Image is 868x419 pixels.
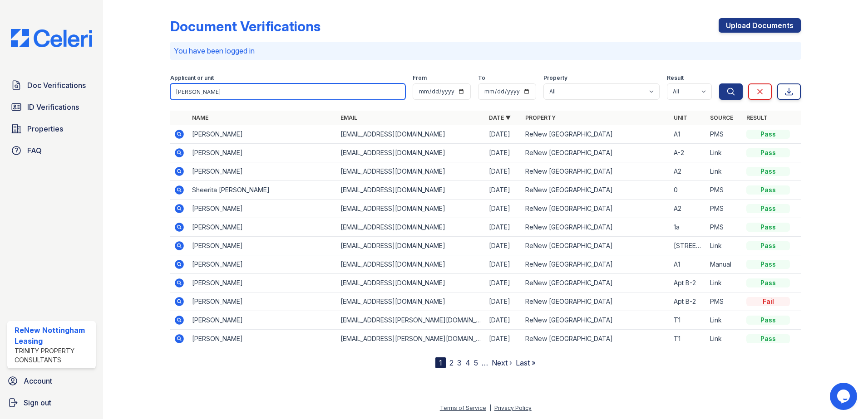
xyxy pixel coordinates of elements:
td: ReNew [GEOGRAPHIC_DATA] [522,237,670,255]
a: Privacy Policy [494,404,532,411]
td: ReNew [GEOGRAPHIC_DATA] [522,200,670,218]
span: FAQ [27,145,42,156]
span: Doc Verifications [27,80,86,91]
td: [DATE] [485,144,522,162]
div: Pass [746,241,790,250]
td: A1 [670,255,706,274]
a: Next › [492,358,512,367]
a: 2 [449,358,454,367]
div: Pass [746,185,790,195]
td: T1 [670,311,706,330]
td: PMS [706,181,743,200]
td: [DATE] [485,181,522,200]
td: ReNew [GEOGRAPHIC_DATA] [522,330,670,348]
td: Link [706,311,743,330]
div: Pass [746,130,790,139]
img: CE_Logo_Blue-a8612792a0a2168367f1c8372b55b34899dd931a85d93a1a3d3e32e68fde9ad4.png [4,29,99,47]
a: Upload Documents [719,18,801,33]
td: [PERSON_NAME] [188,218,337,237]
div: Pass [746,316,790,325]
div: | [489,404,491,411]
div: Pass [746,223,790,232]
td: T1 [670,330,706,348]
a: Result [746,114,768,121]
td: ReNew [GEOGRAPHIC_DATA] [522,255,670,274]
td: ReNew [GEOGRAPHIC_DATA] [522,144,670,162]
td: 1a [670,218,706,237]
td: ReNew [GEOGRAPHIC_DATA] [522,181,670,200]
td: PMS [706,292,743,311]
label: Result [667,74,684,82]
td: [STREET_ADDRESS] Unit# A-2 [670,237,706,255]
td: ReNew [GEOGRAPHIC_DATA] [522,311,670,330]
a: Properties [7,120,96,138]
td: A1 [670,125,706,144]
td: [DATE] [485,292,522,311]
td: Apt B-2 [670,292,706,311]
a: 5 [474,358,478,367]
td: PMS [706,200,743,218]
td: [PERSON_NAME] [188,125,337,144]
td: ReNew [GEOGRAPHIC_DATA] [522,218,670,237]
td: [PERSON_NAME] [188,330,337,348]
td: [EMAIL_ADDRESS][DOMAIN_NAME] [337,200,485,218]
td: [DATE] [485,274,522,292]
iframe: chat widget [830,383,859,410]
td: [DATE] [485,200,522,218]
td: PMS [706,125,743,144]
td: ReNew [GEOGRAPHIC_DATA] [522,162,670,181]
a: Date ▼ [489,114,511,121]
div: Pass [746,260,790,269]
td: Link [706,237,743,255]
a: Unit [674,114,687,121]
span: Account [24,375,52,386]
td: [EMAIL_ADDRESS][DOMAIN_NAME] [337,255,485,274]
td: [DATE] [485,330,522,348]
td: [EMAIL_ADDRESS][DOMAIN_NAME] [337,237,485,255]
td: Link [706,274,743,292]
td: ReNew [GEOGRAPHIC_DATA] [522,125,670,144]
a: Last » [516,358,536,367]
span: ID Verifications [27,102,79,112]
div: Document Verifications [170,18,321,34]
td: [EMAIL_ADDRESS][DOMAIN_NAME] [337,274,485,292]
td: [EMAIL_ADDRESS][DOMAIN_NAME] [337,292,485,311]
a: FAQ [7,141,96,160]
td: [PERSON_NAME] [188,255,337,274]
div: Trinity Property Consultants [15,346,92,365]
td: [PERSON_NAME] [188,144,337,162]
td: [PERSON_NAME] [188,292,337,311]
td: [EMAIL_ADDRESS][DOMAIN_NAME] [337,162,485,181]
a: Doc Verifications [7,76,96,94]
td: [DATE] [485,218,522,237]
label: Applicant or unit [170,74,214,82]
span: Sign out [24,397,51,408]
div: ReNew Nottingham Leasing [15,325,92,346]
label: To [478,74,485,82]
td: ReNew [GEOGRAPHIC_DATA] [522,292,670,311]
a: 4 [465,358,470,367]
div: Fail [746,297,790,306]
p: You have been logged in [174,45,797,56]
input: Search by name, email, or unit number [170,83,405,100]
td: A-2 [670,144,706,162]
td: PMS [706,218,743,237]
div: Pass [746,334,790,343]
td: [DATE] [485,237,522,255]
span: Properties [27,123,63,134]
td: ReNew [GEOGRAPHIC_DATA] [522,274,670,292]
a: Account [4,372,99,390]
a: Name [192,114,208,121]
td: [DATE] [485,311,522,330]
div: Pass [746,204,790,213]
td: [PERSON_NAME] [188,237,337,255]
div: Pass [746,148,790,157]
td: A2 [670,200,706,218]
td: [PERSON_NAME] [188,162,337,181]
td: [DATE] [485,255,522,274]
td: [EMAIL_ADDRESS][DOMAIN_NAME] [337,125,485,144]
td: [DATE] [485,125,522,144]
td: [DATE] [485,162,522,181]
a: Sign out [4,394,99,412]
